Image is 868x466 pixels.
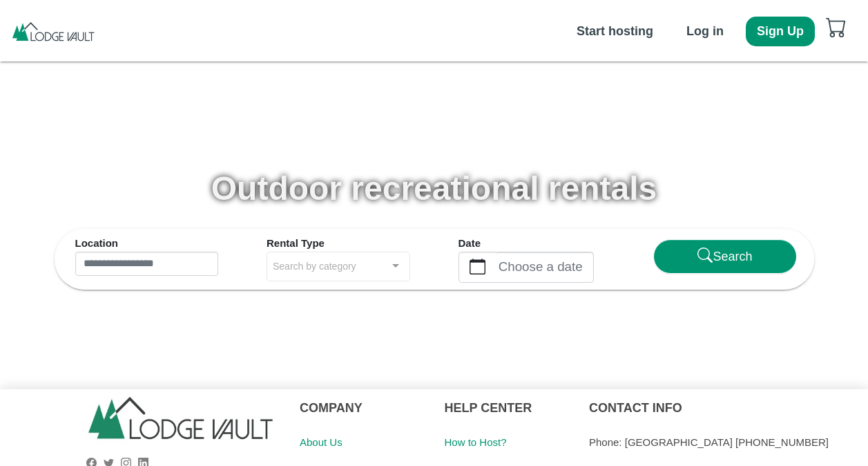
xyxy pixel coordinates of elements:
[686,24,724,38] b: Log in
[675,17,735,46] button: Log in
[566,17,664,46] button: Start hosting
[826,17,847,37] svg: cart
[10,21,96,41] img: pAKp5ICTv7cAAAAASUVORK5CYII=
[653,239,797,274] button: searchSearch
[459,252,496,282] button: calendar
[300,389,424,427] div: COMPANY
[445,436,507,448] a: How to Host?
[459,236,602,252] div: Date
[577,24,653,38] b: Start hosting
[267,236,410,252] div: Rental Type
[757,24,804,38] b: Sign Up
[746,17,815,46] button: Sign Up
[589,427,858,458] div: Phone: [GEOGRAPHIC_DATA] [PHONE_NUMBER]
[697,248,713,263] svg: search
[75,236,219,252] div: Location
[300,436,343,448] a: About Us
[496,252,593,282] label: Choose a date
[589,389,858,427] div: CONTACT INFO
[445,389,569,427] div: HELP CENTER
[83,389,279,456] img: logo-400X135.2418b4bb.jpg
[470,259,485,274] svg: calendar
[273,258,356,274] span: Search by category
[211,170,657,207] span: Outdoor recreational rentals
